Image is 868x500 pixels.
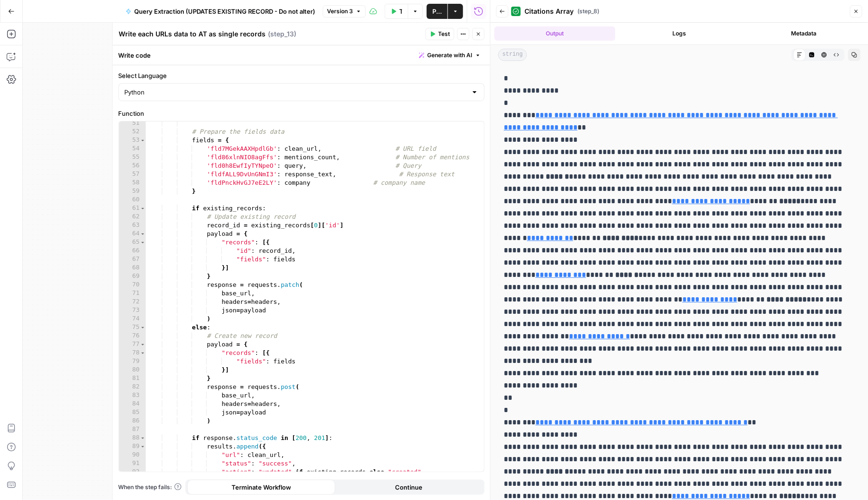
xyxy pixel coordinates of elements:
span: Toggle code folding, rows 61 through 74 [140,204,146,213]
div: 56 [119,162,146,170]
label: Function [119,109,485,118]
div: 58 [119,179,146,187]
button: Version 3 [323,5,366,17]
div: 81 [119,374,146,383]
div: 66 [119,247,146,255]
div: 67 [119,255,146,264]
div: 92 [119,468,146,476]
button: Continue [335,480,483,495]
div: 79 [119,357,146,366]
div: 68 [119,264,146,272]
div: 61 [119,204,146,213]
button: Test [426,28,455,40]
div: 83 [119,391,146,400]
div: 76 [119,332,146,340]
textarea: Write each URLs data to AT as single records [119,29,266,39]
span: Query Extraction (UPDATES EXISTING RECORD - Do not alter) [134,7,315,16]
div: 88 [119,434,146,442]
div: 52 [119,128,146,136]
div: 71 [119,289,146,298]
span: Toggle code folding, rows 53 through 59 [140,136,146,145]
span: Toggle code folding, rows 78 through 80 [140,349,146,357]
span: Toggle code folding, rows 64 through 69 [140,230,146,238]
button: Metadata [743,26,864,41]
span: Test Workflow [399,7,402,16]
div: 72 [119,298,146,306]
div: 89 [119,442,146,451]
input: Python [125,87,467,97]
button: Logs [619,26,740,41]
div: 74 [119,315,146,323]
div: 78 [119,349,146,357]
div: 86 [119,417,146,425]
div: 57 [119,170,146,179]
span: Terminate Workflow [232,483,291,492]
span: Continue [395,483,422,492]
div: 73 [119,306,146,315]
div: 91 [119,459,146,468]
button: Test Workflow [385,4,408,19]
div: 85 [119,408,146,417]
button: Publish [427,4,447,19]
span: string [498,49,527,61]
div: 65 [119,238,146,247]
span: Toggle code folding, rows 89 through 94 [140,442,146,451]
button: Query Extraction (UPDATES EXISTING RECORD - Do not alter) [120,4,321,19]
span: ( step_8 ) [577,7,599,16]
div: 53 [119,136,146,145]
span: ( step_13 ) [268,29,297,39]
div: 51 [119,119,146,128]
button: Output [494,26,615,41]
span: Generate with AI [428,51,473,60]
div: 82 [119,383,146,391]
span: Publish [432,7,442,16]
span: Test [438,30,450,38]
button: Generate with AI [415,49,485,61]
span: Toggle code folding, rows 75 through 86 [140,323,146,332]
div: 75 [119,323,146,332]
div: Write code [113,45,490,65]
span: Toggle code folding, rows 65 through 68 [140,238,146,247]
div: 54 [119,145,146,153]
div: 62 [119,213,146,221]
div: 87 [119,425,146,434]
div: 55 [119,153,146,162]
div: 59 [119,187,146,196]
div: 90 [119,451,146,459]
div: 77 [119,340,146,349]
div: 60 [119,196,146,204]
div: 70 [119,281,146,289]
span: Toggle code folding, rows 77 through 81 [140,340,146,349]
span: Version 3 [327,7,353,16]
div: 64 [119,230,146,238]
span: Citations Array [524,7,574,16]
a: When the step fails: [119,483,182,491]
label: Select Language [119,71,485,80]
div: 63 [119,221,146,230]
span: Toggle code folding, rows 88 through 94 [140,434,146,442]
div: 69 [119,272,146,281]
div: 80 [119,366,146,374]
div: 84 [119,400,146,408]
